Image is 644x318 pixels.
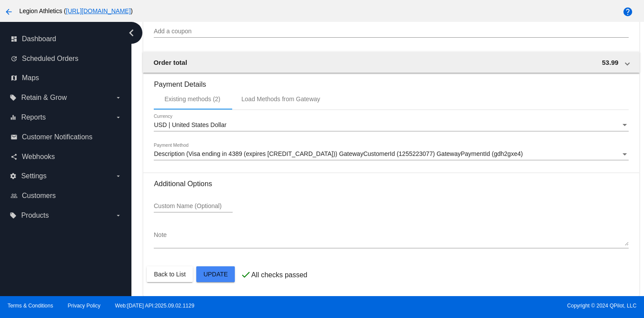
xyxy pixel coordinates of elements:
[22,133,92,141] span: Customer Notifications
[329,303,637,309] span: Copyright © 2024 QPilot, LLC
[196,266,235,282] button: Update
[11,134,18,141] i: email
[7,303,53,309] a: Terms & Conditions
[10,94,17,101] i: local_offer
[10,173,17,180] i: settings
[11,74,18,81] i: map
[68,303,101,309] a: Privacy Policy
[21,172,46,180] span: Settings
[10,212,17,219] i: local_offer
[22,192,56,200] span: Customers
[602,59,619,66] span: 53.99
[241,269,251,280] mat-icon: check
[22,74,39,82] span: Maps
[154,150,523,157] span: Description (Visa ending in 4389 (expires [CREDIT_CARD_DATA])) GatewayCustomerId (1255223077) Gat...
[115,303,195,309] a: Web:[DATE] API:2025.09.02.1129
[11,55,18,62] i: update
[11,189,122,203] a: people_outline Customers
[21,212,49,219] span: Products
[154,121,226,128] span: USD | United States Dollar
[11,150,122,164] a: share Webhooks
[203,271,228,278] span: Update
[11,52,122,66] a: update Scheduled Orders
[22,55,78,63] span: Scheduled Orders
[66,7,131,14] a: [URL][DOMAIN_NAME]
[4,7,14,17] mat-icon: arrow_back
[154,122,628,129] mat-select: Currency
[124,26,138,40] i: chevron_left
[154,180,628,188] h3: Additional Options
[115,114,122,121] i: arrow_drop_down
[154,28,628,35] input: Add a coupon
[11,192,18,199] i: people_outline
[164,95,220,102] div: Existing methods (2)
[147,266,192,282] button: Back to List
[154,203,233,210] input: Custom Name (Optional)
[154,74,628,88] h3: Payment Details
[19,7,133,14] span: Legion Athletics ( )
[22,153,55,161] span: Webhooks
[11,153,18,160] i: share
[251,271,307,279] p: All checks passed
[623,7,633,17] mat-icon: help
[115,94,122,101] i: arrow_drop_down
[154,151,628,158] mat-select: Payment Method
[241,95,320,102] div: Load Methods from Gateway
[11,32,122,46] a: dashboard Dashboard
[153,59,187,66] span: Order total
[11,71,122,85] a: map Maps
[11,130,122,144] a: email Customer Notifications
[154,271,185,278] span: Back to List
[115,173,122,180] i: arrow_drop_down
[143,52,639,73] mat-expansion-panel-header: Order total 53.99
[22,35,56,43] span: Dashboard
[11,35,18,42] i: dashboard
[21,94,67,102] span: Retain & Grow
[115,212,122,219] i: arrow_drop_down
[21,113,46,121] span: Reports
[10,114,17,121] i: equalizer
